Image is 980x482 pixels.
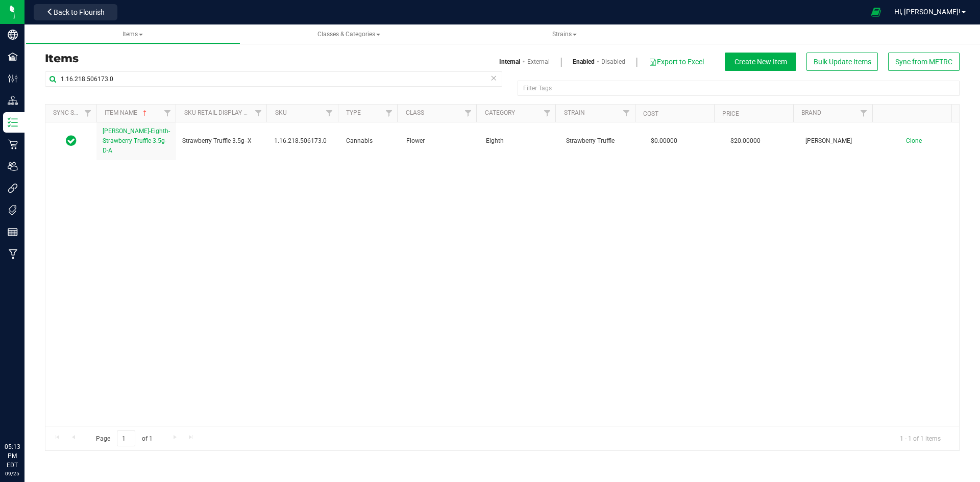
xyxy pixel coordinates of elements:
[895,58,952,66] span: Sync from METRC
[117,430,135,446] input: 1
[5,470,20,477] p: 09/25
[8,205,18,215] inline-svg: Tags
[459,105,476,122] a: Filter
[801,109,821,116] a: Brand
[45,71,502,87] input: Search Item Name, SKU Retail Name, or Part Number
[865,2,888,22] span: Open Ecommerce Menu
[618,105,634,122] a: Filter
[8,183,18,193] inline-svg: Integrations
[8,95,18,106] inline-svg: Distribution
[888,53,960,71] button: Sync from METRC
[275,109,287,116] a: SKU
[122,31,143,38] span: Items
[8,30,18,40] inline-svg: Company
[8,161,18,171] inline-svg: Users
[601,57,625,66] a: Disabled
[87,430,161,446] span: Page of 1
[8,117,18,128] inline-svg: Inventory
[105,109,149,116] a: Item Name
[53,109,92,116] a: Sync Status
[906,137,922,144] span: Clone
[406,109,424,116] a: Class
[906,137,932,144] a: Clone
[317,31,380,38] span: Classes & Categories
[646,134,682,148] span: $0.00000
[855,105,872,122] a: Filter
[5,442,20,470] p: 05:13 PM EDT
[486,136,553,146] span: Eighth
[103,128,170,154] span: [PERSON_NAME]-Eighth-Strawberry Truffle-3.5g-D-A
[45,53,495,65] h3: Items
[8,139,18,149] inline-svg: Retail
[805,136,873,146] span: [PERSON_NAME]
[892,430,949,446] span: 1 - 1 of 1 items
[103,126,170,156] a: [PERSON_NAME]-Eighth-Strawberry Truffle-3.5g-D-A
[564,109,585,116] a: Strain
[184,109,261,116] a: Sku Retail Display Name
[814,58,871,66] span: Bulk Update Items
[725,134,766,148] span: $20.00000
[8,249,18,259] inline-svg: Manufacturing
[725,53,796,71] button: Create New Item
[734,58,787,66] span: Create New Item
[8,52,18,62] inline-svg: Facilities
[274,136,334,146] span: 1.16.218.506173.0
[8,227,18,237] inline-svg: Reports
[538,105,555,122] a: Filter
[552,31,577,38] span: Strains
[527,57,550,66] a: External
[722,110,739,117] a: Price
[159,105,176,122] a: Filter
[54,8,105,16] span: Back to Flourish
[380,105,397,122] a: Filter
[566,136,633,146] span: Strawberry Truffle
[648,53,704,70] button: Export to Excel
[490,71,497,85] span: Clear
[250,105,266,122] a: Filter
[346,136,394,146] span: Cannabis
[406,136,474,146] span: Flower
[10,400,41,431] iframe: Resource center
[8,73,18,84] inline-svg: Configuration
[346,109,361,116] a: Type
[499,57,520,66] a: Internal
[34,4,117,20] button: Back to Flourish
[806,53,878,71] button: Bulk Update Items
[573,57,595,66] a: Enabled
[80,105,96,122] a: Filter
[485,109,515,116] a: Category
[643,110,658,117] a: Cost
[894,8,961,16] span: Hi, [PERSON_NAME]!
[66,134,77,148] span: In Sync
[321,105,338,122] a: Filter
[182,136,252,146] span: Strawberry Truffle 3.5g--X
